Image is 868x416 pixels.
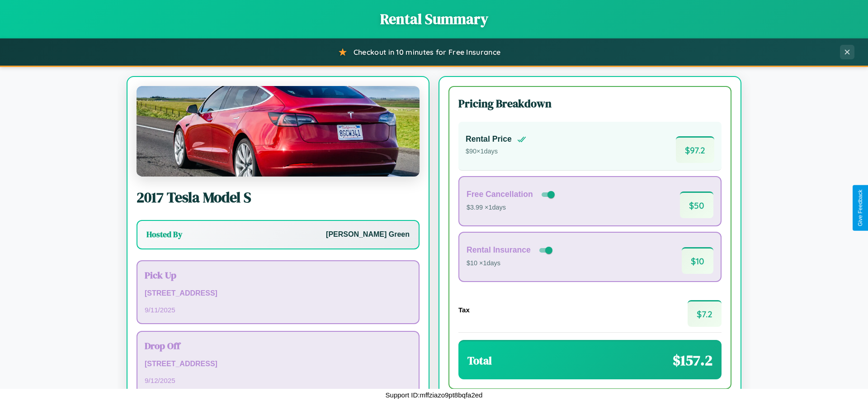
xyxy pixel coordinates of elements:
h4: Tax [458,306,470,314]
h2: 2017 Tesla Model S [137,187,420,207]
p: 9 / 11 / 2025 [145,304,411,316]
h3: Total [467,353,492,368]
span: $ 50 [680,191,713,218]
div: Give Feedback [857,190,863,226]
h3: Drop Off [145,339,411,352]
p: $10 × 1 days [467,258,554,269]
p: [PERSON_NAME] Green [326,228,410,241]
p: [STREET_ADDRESS] [145,287,411,300]
p: $3.99 × 1 days [467,202,557,214]
span: $ 10 [682,247,713,274]
span: $ 157.2 [673,350,712,370]
p: [STREET_ADDRESS] [145,358,411,371]
span: $ 7.2 [688,300,722,327]
h4: Free Cancellation [467,190,533,199]
span: $ 97.2 [676,136,714,163]
p: $ 90 × 1 days [466,146,526,158]
p: 9 / 12 / 2025 [145,374,411,387]
h3: Pricing Breakdown [458,96,722,111]
img: Tesla Model S [137,86,420,177]
h4: Rental Price [466,134,512,144]
h3: Hosted By [146,229,182,240]
h4: Rental Insurance [467,245,531,255]
h3: Pick Up [145,268,411,282]
span: Checkout in 10 minutes for Free Insurance [354,48,500,57]
h1: Rental Summary [9,9,859,29]
p: Support ID: mffziazo9pt8bqfa2ed [386,389,483,401]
